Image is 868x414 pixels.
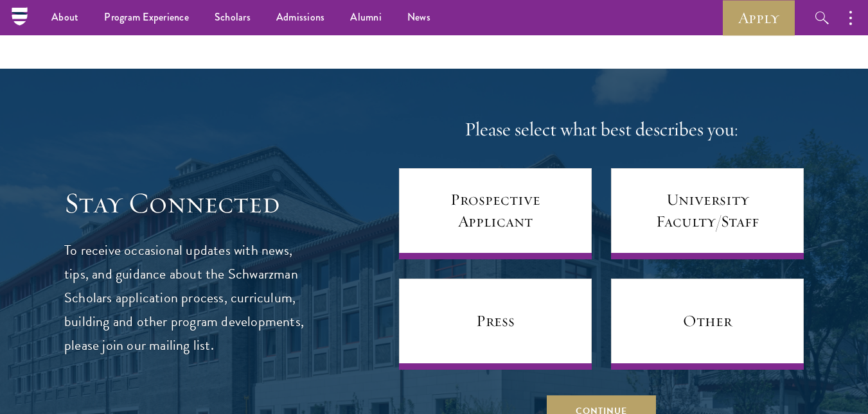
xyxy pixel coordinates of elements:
[399,168,592,259] a: Prospective Applicant
[611,279,804,370] a: Other
[399,117,804,142] h4: Please select what best describes you:
[64,185,305,221] h3: Stay Connected
[611,168,804,259] a: University Faculty/Staff
[64,239,305,358] p: To receive occasional updates with news, tips, and guidance about the Schwarzman Scholars applica...
[399,279,592,370] a: Press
